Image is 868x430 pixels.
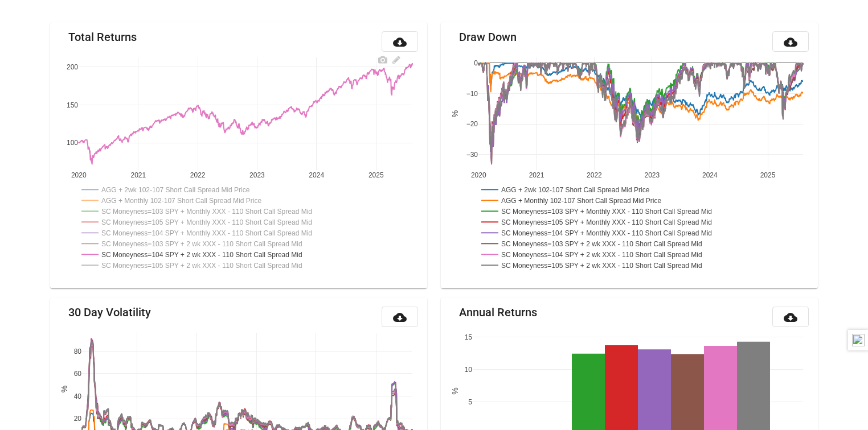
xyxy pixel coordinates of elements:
[68,307,151,318] mat-card-title: 30 Day Volatility
[68,31,137,43] mat-card-title: Total Returns
[784,35,797,49] mat-icon: cloud_download
[393,311,407,324] mat-icon: cloud_download
[784,311,797,324] mat-icon: cloud_download
[459,307,537,318] mat-card-title: Annual Returns
[393,35,407,49] mat-icon: cloud_download
[459,31,517,43] mat-card-title: Draw Down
